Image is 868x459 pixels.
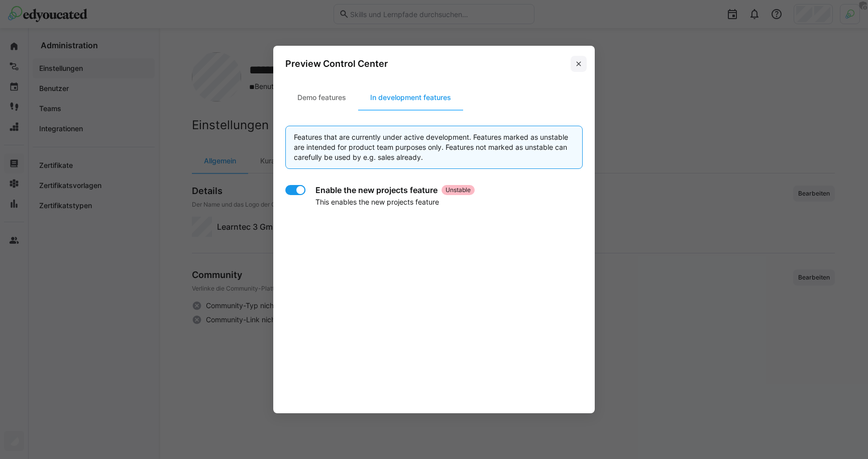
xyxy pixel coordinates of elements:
p: This enables the new projects feature [315,197,475,207]
h3: Preview Control Center [285,58,388,69]
span: Unstable [442,185,475,195]
div: Demo features [285,85,358,110]
h4: Enable the new projects feature [315,185,438,195]
div: In development features [358,85,463,110]
p: Features that are currently under active development. Features marked as unstable are intended fo... [294,132,574,162]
